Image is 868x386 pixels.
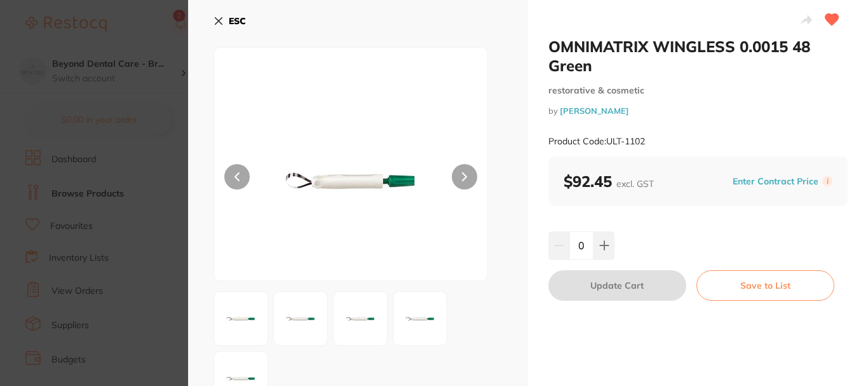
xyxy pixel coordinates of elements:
b: ESC [229,15,246,27]
h2: OMNIMATRIX WINGLESS 0.0015 48 Green [548,37,848,75]
button: Enter Contract Price [729,176,822,188]
img: LmpwZw [269,79,433,280]
label: i [822,176,832,186]
img: XzMuanBn [337,296,383,341]
button: Save to List [696,270,834,301]
img: LmpwZw [218,296,264,341]
button: ESC [214,10,246,32]
img: XzIuanBn [278,296,323,341]
small: restorative & cosmetic [548,85,848,96]
a: [PERSON_NAME] [560,106,629,116]
b: $92.45 [564,172,654,191]
img: XzQuanBn [397,296,443,341]
button: Update Cart [548,270,686,301]
span: excl. GST [616,178,654,190]
small: Product Code: ULT-1102 [548,136,645,147]
small: by [548,106,848,116]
